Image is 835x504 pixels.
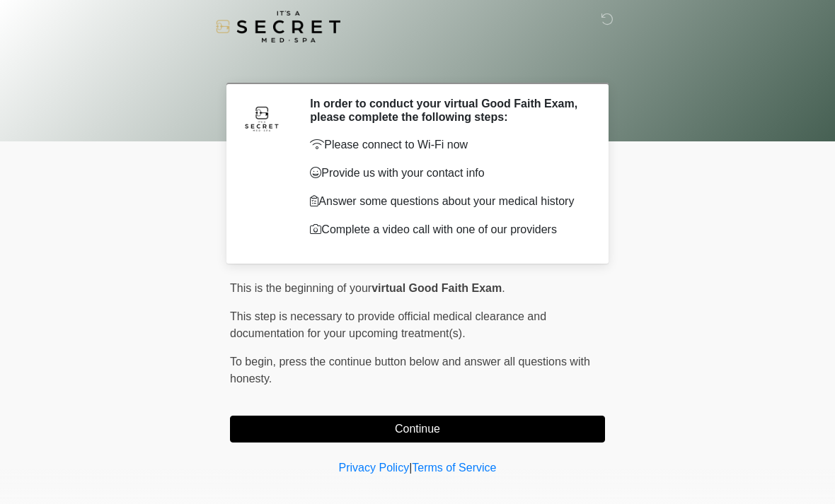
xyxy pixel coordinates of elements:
span: This step is necessary to provide official medical clearance and documentation for your upcoming ... [230,310,546,339]
span: This is the beginning of your [230,282,372,294]
span: . [502,282,505,294]
img: It's A Secret Med Spa Logo [216,11,340,42]
p: Please connect to Wi-Fi now [310,136,584,153]
a: Terms of Service [412,462,496,474]
p: Complete a video call with one of our providers [310,221,584,238]
h2: In order to conduct your virtual Good Faith Exam, please complete the following steps: [310,97,584,124]
button: Continue [230,416,605,443]
strong: virtual Good Faith Exam [372,282,502,294]
a: | [409,462,412,474]
span: press the continue button below and answer all questions with honesty. [230,356,590,385]
img: Agent Avatar [241,97,283,139]
span: To begin, [230,356,279,368]
p: Answer some questions about your medical history [310,193,584,210]
h1: ‎ ‎ [219,51,616,77]
p: Provide us with your contact info [310,165,584,182]
a: Privacy Policy [339,462,410,474]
